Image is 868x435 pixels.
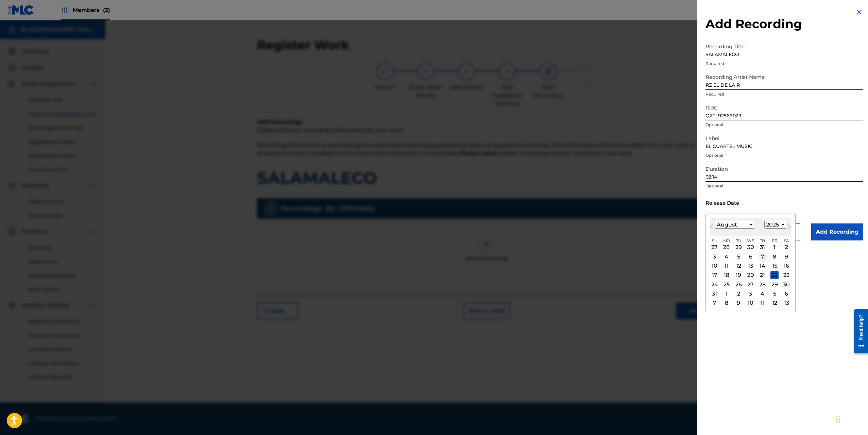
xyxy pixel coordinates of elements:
[61,6,69,14] img: Top Rightsholders
[759,262,767,270] div: Choose Thursday, August 14th, 2025
[772,238,777,244] span: Fr
[782,299,790,307] div: Choose Saturday, September 13th, 2025
[747,243,755,251] div: Choose Wednesday, July 30th, 2025
[712,238,717,244] span: Su
[705,183,863,189] p: Optional
[747,252,755,261] div: Choose Wednesday, August 6th, 2025
[73,6,110,14] span: Members
[711,252,719,261] div: Choose Sunday, August 3rd, 2025
[711,280,719,288] div: Choose Sunday, August 24th, 2025
[770,290,779,298] div: Choose Friday, September 5th, 2025
[734,252,743,261] div: Choose Tuesday, August 5th, 2025
[747,262,755,270] div: Choose Wednesday, August 13th, 2025
[747,290,755,298] div: Choose Wednesday, September 3rd, 2025
[711,243,719,251] div: Choose Sunday, July 27th, 2025
[782,243,790,251] div: Choose Saturday, August 2nd, 2025
[770,262,779,270] div: Choose Friday, August 15th, 2025
[723,238,730,244] span: Mo
[734,290,743,298] div: Choose Tuesday, September 2nd, 2025
[705,91,863,97] p: Required
[784,223,795,234] button: Next Month
[711,299,719,307] div: Choose Sunday, September 7th, 2025
[782,252,790,261] div: Choose Saturday, August 9th, 2025
[8,5,34,15] img: MLC Logo
[759,252,767,261] div: Choose Thursday, August 7th, 2025
[705,214,796,312] div: Choose Date
[784,238,789,244] span: Sa
[711,290,719,298] div: Choose Sunday, August 31st, 2025
[707,223,717,234] button: Previous Month
[705,16,863,32] h2: Add Recording
[770,299,779,307] div: Choose Friday, September 12th, 2025
[759,271,767,279] div: Choose Thursday, August 21st, 2025
[759,299,767,307] div: Choose Thursday, September 11th, 2025
[734,299,743,307] div: Choose Tuesday, September 9th, 2025
[722,262,731,270] div: Choose Monday, August 11th, 2025
[710,242,791,307] div: Month August, 2025
[770,252,779,261] div: Choose Friday, August 8th, 2025
[734,280,743,288] div: Choose Tuesday, August 26th, 2025
[705,61,863,67] p: Required
[849,304,868,359] iframe: Resource Center
[747,271,755,279] div: Choose Wednesday, August 20th, 2025
[734,262,743,270] div: Choose Tuesday, August 12th, 2025
[770,243,779,251] div: Choose Friday, August 1st, 2025
[103,7,110,13] span: (3)
[770,280,779,288] div: Choose Friday, August 29th, 2025
[759,243,767,251] div: Choose Thursday, July 31st, 2025
[759,290,767,298] div: Choose Thursday, September 4th, 2025
[836,409,840,430] div: Drag
[782,262,790,270] div: Choose Saturday, August 16th, 2025
[736,238,741,244] span: Tu
[722,280,731,288] div: Choose Monday, August 25th, 2025
[759,280,767,288] div: Choose Thursday, August 28th, 2025
[705,152,863,158] p: Optional
[734,243,743,251] div: Choose Tuesday, July 29th, 2025
[782,290,790,298] div: Choose Saturday, September 6th, 2025
[705,122,863,128] p: Optional
[722,271,731,279] div: Choose Monday, August 18th, 2025
[711,271,719,279] div: Choose Sunday, August 17th, 2025
[734,271,743,279] div: Choose Tuesday, August 19th, 2025
[770,271,779,279] div: Choose Friday, August 22nd, 2025
[834,402,868,435] iframe: Chat Widget
[760,238,765,244] span: Th
[722,299,731,307] div: Choose Monday, September 8th, 2025
[782,280,790,288] div: Choose Saturday, August 30th, 2025
[747,280,755,288] div: Choose Wednesday, August 27th, 2025
[711,262,719,270] div: Choose Sunday, August 10th, 2025
[747,299,755,307] div: Choose Wednesday, September 10th, 2025
[722,290,731,298] div: Choose Monday, September 1st, 2025
[747,238,754,244] span: We
[782,271,790,279] div: Choose Saturday, August 23rd, 2025
[722,252,731,261] div: Choose Monday, August 4th, 2025
[722,243,731,251] div: Choose Monday, July 28th, 2025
